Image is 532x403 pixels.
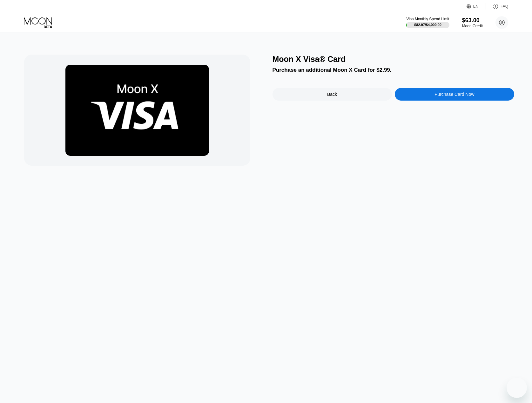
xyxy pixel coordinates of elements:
[473,4,479,9] div: EN
[462,17,483,24] div: $63.00
[406,17,449,28] div: Visa Monthly Spend Limit$82.97/$4,000.00
[462,17,483,28] div: $63.00Moon Credit
[486,3,508,10] div: FAQ
[501,4,508,9] div: FAQ
[507,378,527,398] iframe: Nút để khởi chạy cửa sổ nhắn tin
[273,88,392,101] div: Back
[414,23,441,27] div: $82.97 / $4,000.00
[395,88,514,101] div: Purchase Card Now
[406,17,449,21] div: Visa Monthly Spend Limit
[273,55,514,64] div: Moon X Visa® Card
[434,92,474,97] div: Purchase Card Now
[467,3,486,10] div: EN
[327,92,337,97] div: Back
[273,67,514,73] div: Purchase an additional Moon X Card for $2.99.
[462,24,483,28] div: Moon Credit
